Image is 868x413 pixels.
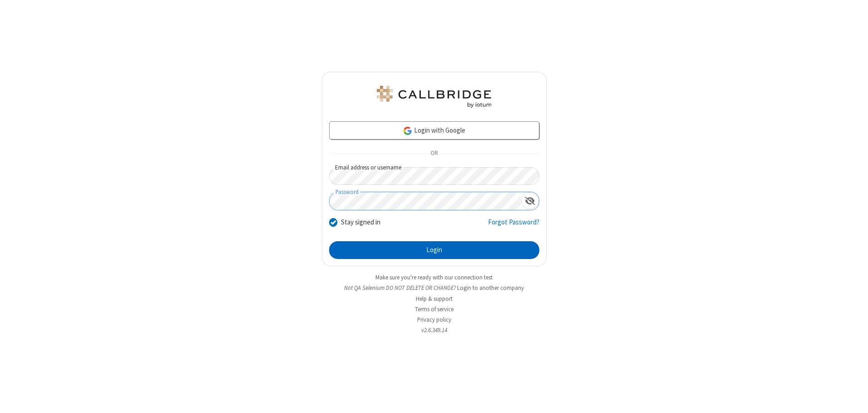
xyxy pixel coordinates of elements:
span: OR [427,147,441,160]
input: Password [330,192,521,210]
img: QA Selenium DO NOT DELETE OR CHANGE [375,86,493,108]
a: Help & support [416,295,453,303]
button: Login [329,241,539,259]
img: google-icon.png [403,126,413,136]
li: Not QA Selenium DO NOT DELETE OR CHANGE? [322,284,547,292]
a: Terms of service [415,305,454,313]
a: Forgot Password? [488,217,539,234]
a: Login with Google [329,121,539,139]
button: Login to another company [457,284,524,292]
li: v2.6.349.14 [322,326,547,334]
a: Make sure you're ready with our connection test [375,274,493,281]
input: Email address or username [329,167,539,185]
div: Show password [521,192,539,209]
label: Stay signed in [341,217,380,228]
a: Privacy policy [417,316,451,323]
